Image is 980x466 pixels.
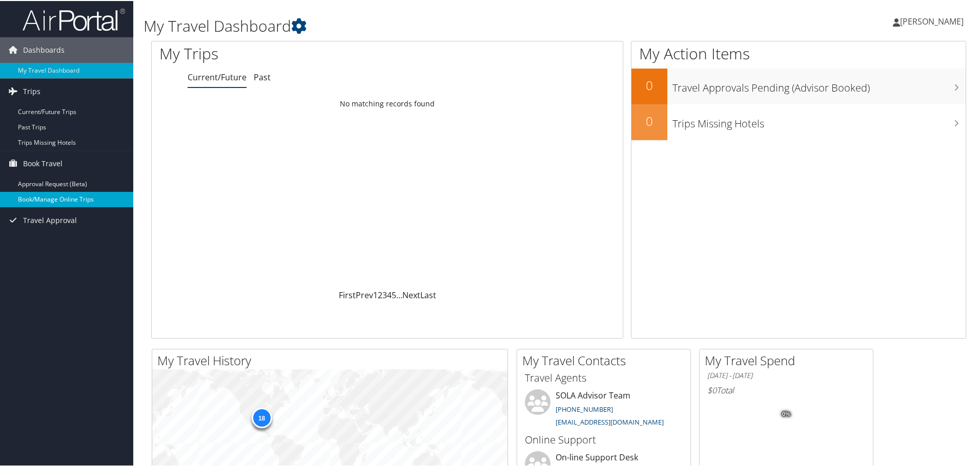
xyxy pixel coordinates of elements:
[254,71,271,82] a: Past
[631,68,966,103] a: 0Travel Approvals Pending (Advisor Booked)
[188,71,247,82] a: Current/Future
[707,384,717,395] span: $0
[707,370,865,380] h6: [DATE] - [DATE]
[556,416,664,426] a: [EMAIL_ADDRESS][DOMAIN_NAME]
[356,289,373,300] a: Prev
[152,94,623,112] td: No matching records found
[251,407,272,427] div: 18
[396,289,402,300] span: …
[159,42,419,63] h1: My Trips
[893,5,974,36] a: [PERSON_NAME]
[157,351,507,368] h2: My Travel History
[525,370,683,384] h3: Travel Agents
[23,150,63,175] span: Book Travel
[672,110,966,130] h3: Trips Missing Hotels
[392,289,396,300] a: 5
[23,7,125,31] img: airportal-logo.png
[420,289,436,300] a: Last
[522,351,690,368] h2: My Travel Contacts
[23,78,40,103] span: Trips
[402,289,420,300] a: Next
[339,289,356,300] a: First
[782,410,790,416] tspan: 0%
[378,289,382,300] a: 2
[900,15,964,26] span: [PERSON_NAME]
[705,351,873,368] h2: My Travel Spend
[631,112,667,129] h2: 0
[707,384,865,395] h6: Total
[631,42,966,63] h1: My Action Items
[23,207,77,232] span: Travel Approval
[23,36,65,62] span: Dashboards
[631,103,966,139] a: 0Trips Missing Hotels
[631,76,667,93] h2: 0
[556,404,613,413] a: [PHONE_NUMBER]
[382,289,387,300] a: 3
[144,14,697,36] h1: My Travel Dashboard
[520,388,688,430] li: SOLA Advisor Team
[672,75,966,94] h3: Travel Approvals Pending (Advisor Booked)
[525,432,683,446] h3: Online Support
[387,289,392,300] a: 4
[373,289,378,300] a: 1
